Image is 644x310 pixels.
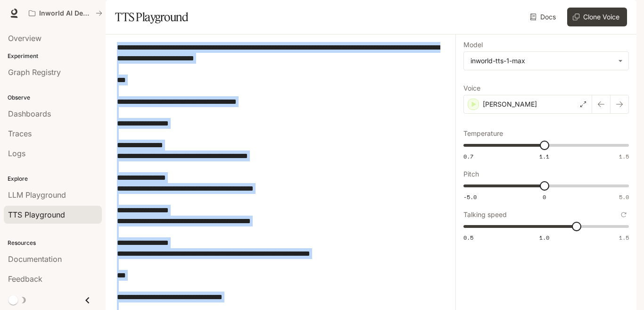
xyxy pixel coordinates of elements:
a: Docs [528,8,560,26]
button: All workspaces [25,4,107,23]
button: Clone Voice [567,8,627,26]
button: Reset to default [619,209,629,220]
p: [PERSON_NAME] [483,100,537,109]
p: Voice [463,85,480,92]
p: Model [463,42,483,48]
p: Inworld AI Demos [39,9,92,17]
span: 5.0 [619,193,629,201]
span: 0.7 [463,152,473,160]
p: Temperature [463,130,503,137]
h1: TTS Playground [115,8,188,26]
div: inworld-tts-1-max [471,56,613,66]
span: 0 [543,193,546,201]
div: inworld-tts-1-max [464,52,628,70]
span: 1.5 [619,234,629,242]
p: Talking speed [463,211,507,218]
span: 0.5 [463,234,473,242]
p: Pitch [463,171,479,177]
span: -5.0 [463,193,477,201]
span: 1.1 [539,152,549,160]
span: 1.5 [619,152,629,160]
span: 1.0 [539,234,549,242]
